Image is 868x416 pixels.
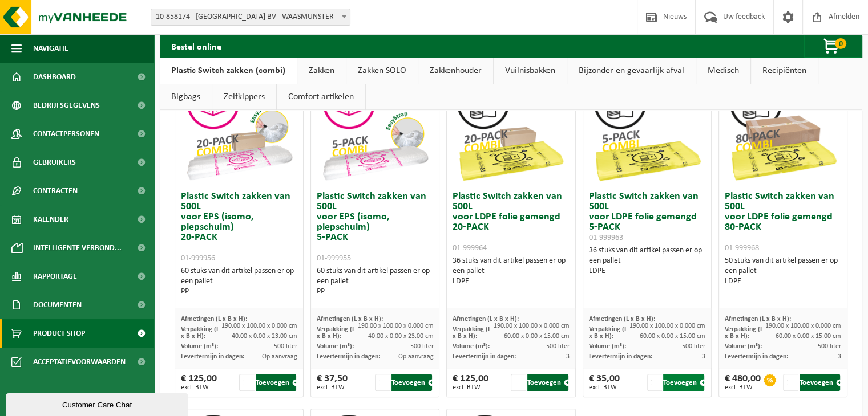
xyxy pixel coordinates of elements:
span: 01-999955 [317,254,351,263]
span: Product Shop [33,319,85,348]
a: Zakkenhouder [418,58,493,84]
span: Afmetingen (L x B x H): [589,316,655,323]
span: 0 [835,38,846,49]
span: Verpakking (L x B x H): [453,326,491,340]
span: 3 [702,353,705,360]
span: 190.00 x 100.00 x 0.000 cm [765,323,841,329]
img: 01-999955 [318,72,432,186]
span: Afmetingen (L x B x H): [725,316,791,323]
span: Rapportage [33,262,77,291]
button: Toevoegen [663,374,704,391]
h3: Plastic Switch zakken van 500L voor EPS (isomo, piepschuim) 20-PACK [181,191,297,263]
span: Acceptatievoorwaarden [33,348,126,376]
button: Toevoegen [256,374,296,391]
span: 190.00 x 100.00 x 0.000 cm [221,323,297,329]
span: 10-858174 - CLEYS BV - WAASMUNSTER [151,9,350,26]
span: 500 liter [546,343,570,350]
img: 01-999963 [590,72,704,186]
div: LDPE [589,266,705,276]
span: Levertermijn in dagen: [725,353,788,360]
span: excl. BTW [453,384,488,391]
input: 1 [647,374,663,391]
div: € 125,00 [453,374,488,391]
div: 60 stuks van dit artikel passen er op een pallet [181,266,297,297]
span: Volume (m³): [317,343,354,350]
h2: Bestel online [160,35,233,57]
span: excl. BTW [181,384,217,391]
img: 01-999964 [454,72,568,186]
span: 190.00 x 100.00 x 0.000 cm [494,323,570,329]
h3: Plastic Switch zakken van 500L voor EPS (isomo, piepschuim) 5-PACK [317,191,433,263]
span: Volume (m³): [725,343,762,350]
span: 500 liter [274,343,297,350]
span: 3 [566,353,570,360]
span: Dashboard [33,63,76,91]
span: Op aanvraag [262,353,297,360]
span: 01-999963 [589,234,623,242]
span: Intelligente verbond... [33,234,122,262]
a: Plastic Switch zakken (combi) [160,58,297,84]
div: 50 stuks van dit artikel passen er op een pallet [725,256,841,287]
span: Volume (m³): [453,343,490,350]
span: Levertermijn in dagen: [181,353,244,360]
span: 190.00 x 100.00 x 0.000 cm [629,323,705,329]
span: 40.00 x 0.00 x 23.00 cm [368,333,433,340]
span: 10-858174 - CLEYS BV - WAASMUNSTER [151,9,350,25]
button: Toevoegen [800,374,840,391]
span: Op aanvraag [398,353,433,360]
span: excl. BTW [589,384,620,391]
span: 190.00 x 100.00 x 0.000 cm [357,323,433,329]
a: Recipiënten [751,58,818,84]
span: Levertermijn in dagen: [317,353,380,360]
div: € 480,00 [725,374,761,391]
span: Verpakking (L x B x H): [725,326,763,340]
input: 1 [375,374,390,391]
div: 36 stuks van dit artikel passen er op een pallet [453,256,569,287]
span: 500 liter [818,343,841,350]
span: Kalender [33,205,68,234]
div: LDPE [453,276,569,287]
div: € 35,00 [589,374,620,391]
span: 01-999964 [453,244,487,252]
span: Navigatie [33,34,68,63]
span: Contactpersonen [33,120,99,148]
span: Levertermijn in dagen: [453,353,516,360]
span: 40.00 x 0.00 x 23.00 cm [232,333,297,340]
a: Medisch [696,58,750,84]
h3: Plastic Switch zakken van 500L voor LDPE folie gemengd 80-PACK [725,191,841,253]
div: PP [181,287,297,297]
span: Afmetingen (L x B x H): [317,316,383,323]
div: 60 stuks van dit artikel passen er op een pallet [317,266,433,297]
span: Contracten [33,177,78,205]
img: 01-999968 [726,72,840,186]
a: Zelfkippers [212,84,276,110]
span: Gebruikers [33,148,76,177]
button: 0 [804,35,861,58]
button: Toevoegen [391,374,432,391]
span: excl. BTW [317,384,348,391]
h3: Plastic Switch zakken van 500L voor LDPE folie gemengd 20-PACK [453,191,569,253]
span: Volume (m³): [181,343,218,350]
div: PP [317,287,433,297]
span: 60.00 x 0.00 x 15.00 cm [776,333,841,340]
img: 01-999956 [182,72,296,186]
a: Zakken [297,58,346,84]
div: LDPE [725,276,841,287]
span: Verpakking (L x B x H): [317,326,355,340]
a: Comfort artikelen [277,84,365,110]
span: Verpakking (L x B x H): [181,326,219,340]
div: 36 stuks van dit artikel passen er op een pallet [589,246,705,276]
div: € 37,50 [317,374,348,391]
button: Toevoegen [527,374,568,391]
input: 1 [511,374,526,391]
span: Afmetingen (L x B x H): [181,316,247,323]
span: Afmetingen (L x B x H): [453,316,519,323]
input: 1 [783,374,798,391]
span: 500 liter [682,343,705,350]
span: Volume (m³): [589,343,626,350]
input: 1 [239,374,255,391]
span: 01-999956 [181,254,215,263]
a: Zakken SOLO [346,58,418,84]
a: Bijzonder en gevaarlijk afval [567,58,696,84]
